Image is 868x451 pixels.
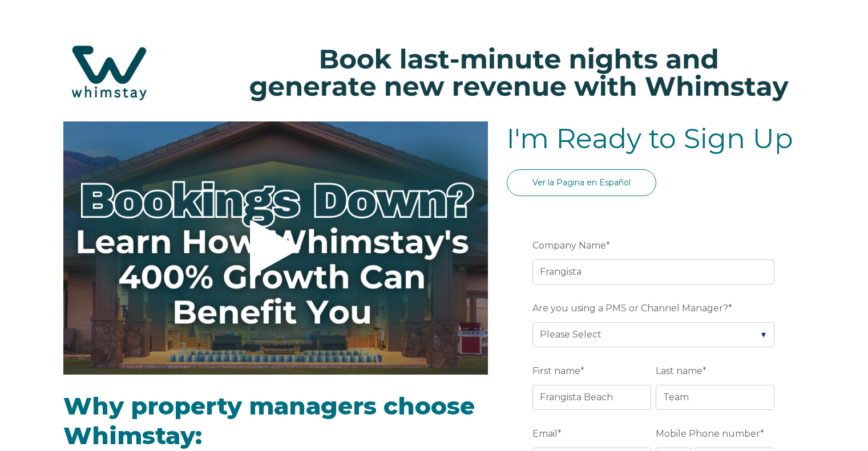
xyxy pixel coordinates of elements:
img: Hubspot header for SSOB (4) [11,28,857,117]
span: Mobile Phone number [656,425,760,442]
span: Why property managers choose Whimstay: [63,391,475,451]
span: I'm Ready to Sign Up [507,122,793,155]
span: Are you using a PMS or Channel Manager? [532,299,728,317]
span: First name [532,362,580,380]
span: Company Name [532,237,606,254]
span: Last name [656,362,703,380]
a: Ver la Pagina en Español [507,169,656,196]
span: Email [532,425,558,442]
